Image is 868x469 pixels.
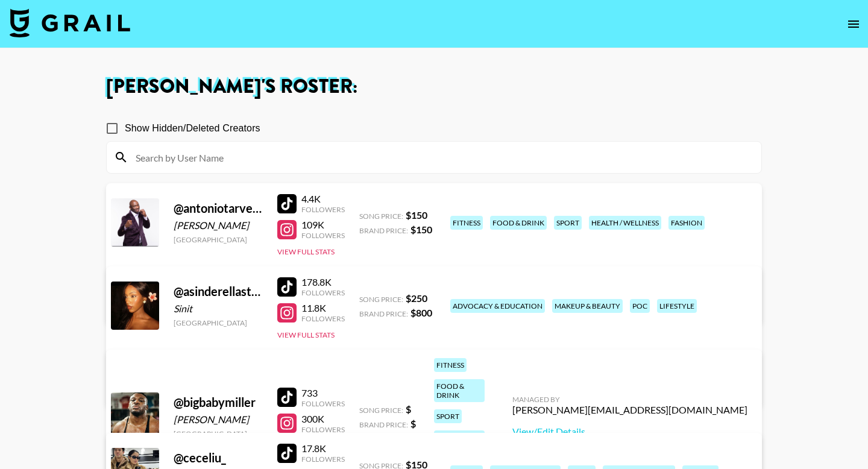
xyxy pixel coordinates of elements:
[301,231,345,240] div: Followers
[174,219,263,231] div: [PERSON_NAME]
[512,404,747,416] div: [PERSON_NAME][EMAIL_ADDRESS][DOMAIN_NAME]
[554,216,582,230] div: sport
[174,429,263,438] div: [GEOGRAPHIC_DATA]
[359,295,403,304] span: Song Price:
[410,418,416,429] strong: $
[359,420,408,429] span: Brand Price:
[301,387,345,399] div: 733
[589,216,661,230] div: health / wellness
[410,307,432,318] strong: $ 800
[174,395,263,410] div: @ bigbabymiller
[10,8,130,37] img: Grail Talent
[359,226,408,235] span: Brand Price:
[434,358,467,372] div: fitness
[668,216,705,230] div: fashion
[512,395,747,404] div: Managed By
[301,442,345,455] div: 17.8K
[106,77,762,96] h1: [PERSON_NAME] 's Roster:
[174,414,263,426] div: [PERSON_NAME]
[301,399,345,408] div: Followers
[174,235,263,244] div: [GEOGRAPHIC_DATA]
[434,430,485,453] div: health / wellness
[174,450,263,465] div: @ ceceliu_
[434,379,485,402] div: food & drink
[301,425,345,434] div: Followers
[277,330,335,339] button: View Full Stats
[301,219,345,231] div: 109K
[301,302,345,314] div: 11.8K
[128,148,754,167] input: Search by User Name
[174,284,263,299] div: @ asinderellastory
[174,318,263,327] div: [GEOGRAPHIC_DATA]
[174,201,263,216] div: @ antoniotarver1
[841,12,866,36] button: open drawer
[630,299,650,313] div: poc
[406,292,427,304] strong: $ 250
[301,205,345,214] div: Followers
[301,455,345,464] div: Followers
[301,193,345,205] div: 4.4K
[450,216,483,230] div: fitness
[450,299,545,313] div: advocacy & education
[512,426,747,438] a: View/Edit Details
[406,403,411,415] strong: $
[434,409,462,423] div: sport
[406,209,427,221] strong: $ 150
[410,224,432,235] strong: $ 150
[125,121,260,136] span: Show Hidden/Deleted Creators
[301,314,345,323] div: Followers
[174,303,263,315] div: Sinit
[657,299,697,313] div: lifestyle
[359,212,403,221] span: Song Price:
[552,299,623,313] div: makeup & beauty
[301,413,345,425] div: 300K
[301,288,345,297] div: Followers
[359,309,408,318] span: Brand Price:
[277,247,335,256] button: View Full Stats
[301,276,345,288] div: 178.8K
[359,406,403,415] span: Song Price:
[490,216,547,230] div: food & drink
